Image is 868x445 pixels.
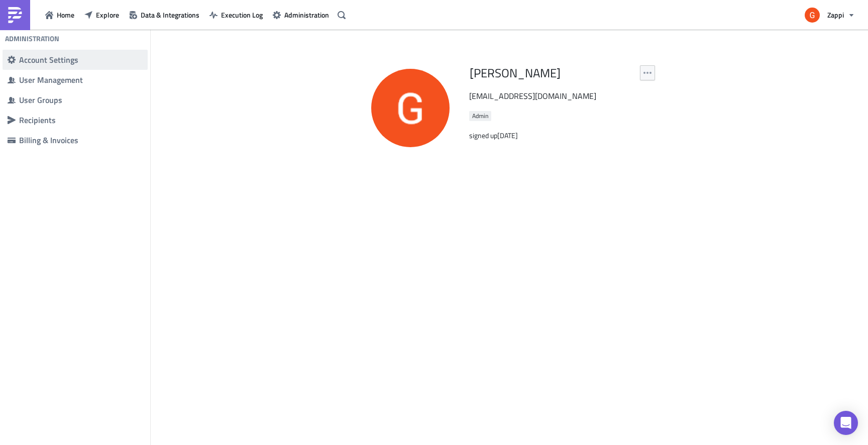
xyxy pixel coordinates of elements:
div: User Management [19,75,143,85]
button: Administration [268,7,334,23]
span: Home [57,10,74,20]
img: PushMetrics [7,7,23,23]
div: [PERSON_NAME] [470,65,561,81]
span: signed up [469,130,518,141]
img: Avatar [804,7,821,24]
h4: Administration [5,34,59,43]
span: Data & Integrations [141,10,199,20]
button: Execution Log [204,7,268,23]
button: Data & Integrations [124,7,204,23]
time: 2023-08-28T10:16:27.956452 [497,130,518,141]
div: Open Intercom Messenger [834,411,858,435]
button: Zappi [799,4,860,26]
span: Zappi [827,10,844,20]
span: Admin [472,112,488,120]
button: Home [40,7,79,23]
div: Account Settings [19,55,143,65]
span: Explore [96,10,119,20]
div: User Groups [19,95,143,105]
span: Administration [284,10,329,20]
span: Execution Log [221,10,263,20]
div: Recipients [19,115,143,125]
div: Billing & Invoices [19,135,143,145]
div: [EMAIL_ADDRESS][DOMAIN_NAME] [469,91,596,101]
img: Avatar [370,68,451,148]
button: Explore [79,7,124,23]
